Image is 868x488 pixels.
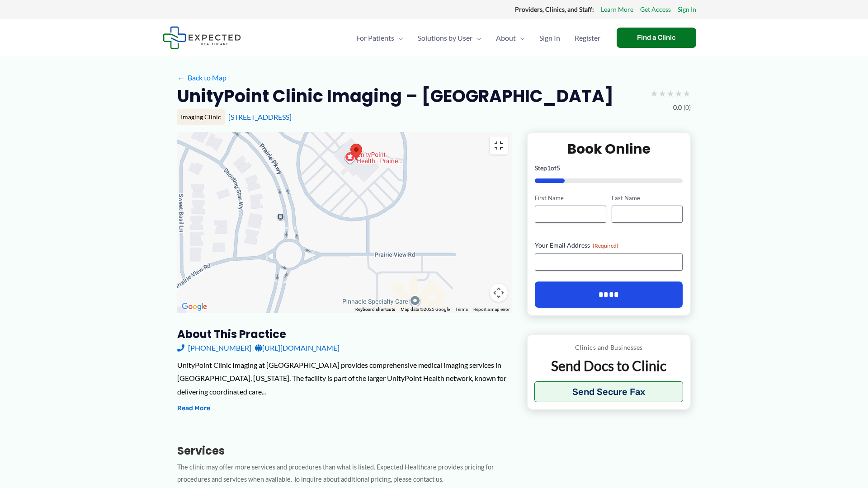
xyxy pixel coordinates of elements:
a: [STREET_ADDRESS] [228,113,292,121]
label: First Name [535,194,606,202]
span: ★ [658,85,666,102]
a: Sign In [532,22,567,54]
button: Send Secure Fax [534,381,683,402]
a: Find a Clinic [617,28,696,48]
span: ★ [683,85,691,102]
span: Sign In [539,22,560,54]
h2: UnityPoint Clinic Imaging – [GEOGRAPHIC_DATA] [177,85,613,107]
span: Solutions by User [418,22,472,54]
a: [URL][DOMAIN_NAME] [255,341,340,355]
a: Solutions by UserMenu Toggle [410,22,489,54]
a: ←Back to Map [177,71,226,84]
div: UnityPoint Clinic Imaging at [GEOGRAPHIC_DATA] provides comprehensive medical imaging services in... [177,358,512,399]
span: 5 [557,164,560,172]
span: About [496,22,516,54]
h3: About this practice [177,327,512,341]
nav: Primary Site Navigation [349,22,608,54]
a: Get Access [640,4,671,15]
label: Last Name [612,194,683,202]
span: (Required) [593,242,618,249]
button: Toggle fullscreen view [490,136,508,155]
span: ★ [675,85,683,102]
p: Clinics and Businesses [534,342,683,353]
span: (0) [684,102,691,113]
h2: Book Online [535,140,683,158]
img: Expected Healthcare Logo - side, dark font, small [163,26,241,49]
h3: Services [177,444,512,458]
span: Menu Toggle [516,22,525,54]
a: For PatientsMenu Toggle [349,22,410,54]
button: Read More [177,403,210,414]
span: Menu Toggle [394,22,403,54]
button: Keyboard shortcuts [355,306,395,313]
a: Open this area in Google Maps (opens a new window) [179,301,209,313]
div: Imaging Clinic [177,109,225,125]
a: AboutMenu Toggle [489,22,532,54]
a: Register [567,22,608,54]
span: 1 [547,164,551,172]
img: Google [179,301,209,313]
p: Step of [535,165,683,171]
span: Register [575,22,600,54]
span: ← [177,74,186,82]
a: Sign In [678,4,696,15]
span: ★ [666,85,675,102]
label: Your Email Address [535,241,683,250]
p: Send Docs to Clinic [534,357,683,375]
button: Map camera controls [490,284,508,302]
span: 0.0 [673,102,682,113]
p: The clinic may offer more services and procedures than what is listed. Expected Healthcare provid... [177,461,512,486]
a: Report a map error [473,307,509,312]
span: Menu Toggle [472,22,481,54]
a: [PHONE_NUMBER] [177,341,251,355]
a: Learn More [601,4,633,15]
strong: Providers, Clinics, and Staff: [515,5,594,13]
span: ★ [650,85,658,102]
a: Terms (opens in new tab) [455,307,468,312]
span: For Patients [356,22,394,54]
span: Map data ©2025 Google [401,307,450,312]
